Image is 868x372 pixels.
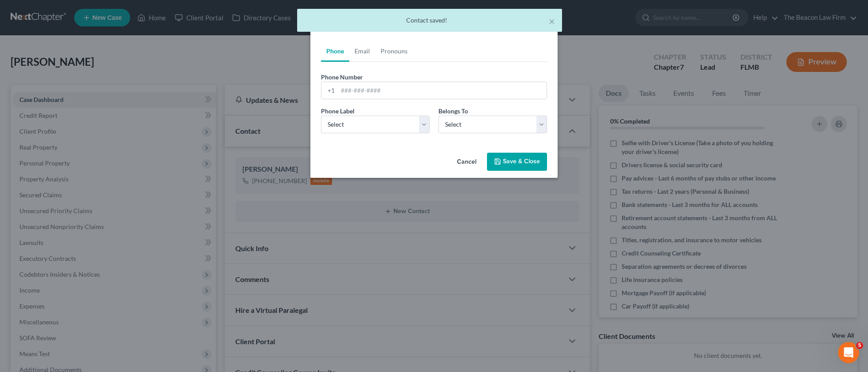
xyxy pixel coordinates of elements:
[375,41,413,62] a: Pronouns
[487,153,547,171] button: Save & Close
[549,16,555,26] button: ×
[321,82,338,99] div: +1
[321,41,349,62] a: Phone
[450,154,483,171] button: Cancel
[856,342,863,349] span: 5
[304,16,555,25] div: Contact saved!
[321,107,355,115] span: Phone Label
[438,107,468,115] span: Belongs To
[838,342,859,363] iframe: Intercom live chat
[349,41,375,62] a: Email
[321,73,363,81] span: Phone Number
[338,82,547,99] input: ###-###-####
